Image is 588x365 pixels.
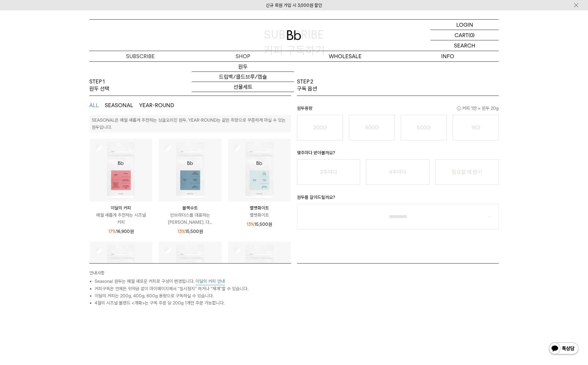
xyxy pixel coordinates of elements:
[468,30,475,40] p: (0)
[456,20,473,30] p: LOGIN
[192,62,294,72] a: 원두
[108,229,116,234] span: 17%
[199,229,203,234] span: 원
[297,78,317,93] p: STEP 2 구독 옵션
[90,204,152,212] p: 이달의 커피
[401,115,447,140] button: 600G
[95,285,291,292] li: 커피구독은 언제든 위약금 없이 마이페이지에서 “일시정지” 하거나 “재개”할 수 있습니다.
[95,299,291,307] li: 4월의 시즈널 블렌드 <개화>는 구독 주문 당 200g 1개만 주문 가능합니다.
[453,115,499,140] button: 1KG
[139,102,174,109] button: YEAR-ROUND
[297,159,360,185] button: 2주마다
[457,105,499,112] span: 커피 1잔 = 윈두 20g
[294,51,396,61] p: WHOLESALE
[89,51,192,61] a: SUBSCRIBE
[228,139,291,201] img: 상품이미지
[287,30,301,40] img: 로고
[430,20,499,30] a: LOGIN
[417,124,431,131] o: 600G
[92,118,286,130] p: SEASONAL은 매월 새롭게 추천하는 싱글오리진 원두, YEAR-ROUND는 같은 취향으로 꾸준하게 마실 수 있는 원두입니다.
[430,30,499,40] a: CART (0)
[297,149,499,159] p: 몇주마다 받아볼까요?
[95,292,291,299] li: 이달의 커피는 200g, 400g, 600g 용량으로 구독하실 수 있습니다.
[177,229,185,234] span: 13%
[313,124,327,131] o: 200G
[105,102,133,109] button: SEASONAL
[159,204,221,212] p: 블랙수트
[349,115,395,140] button: 400G
[228,204,291,212] p: 벨벳화이트
[159,212,221,226] p: 빈브라더스를 대표하는 [PERSON_NAME]. 다...
[436,159,499,185] button: 필요할 때 받기
[365,124,379,131] o: 400G
[228,242,291,304] img: 상품이미지
[90,139,152,201] img: 상품이미지
[548,342,579,356] img: 카카오톡 채널 1:1 채팅 버튼
[90,242,152,304] img: 상품이미지
[247,221,272,228] p: 15,500
[192,82,294,92] a: 선물세트
[297,115,343,140] button: 200G
[247,222,254,227] span: 13%
[297,105,499,115] p: 원두용량
[454,40,475,51] p: SEARCH
[177,228,203,235] p: 15,500
[366,159,429,185] button: 4주마다
[130,229,134,234] span: 원
[196,278,225,285] button: 이달의 커피 안내
[454,30,468,40] p: CART
[95,278,291,285] li: Seasonal 원두는 매월 새로운 커피로 구성이 변경됩니다.
[108,228,134,235] p: 16,900
[396,51,499,61] p: INFO
[89,269,291,278] p: 안내사항
[159,139,221,201] img: 상품이미지
[192,72,294,82] a: 드립백/콜드브루/캡슐
[228,212,291,219] p: 벨벳화이트
[90,212,152,226] p: 매월 새롭게 추천하는 시즈널 커피
[471,124,480,131] o: 1KG
[192,51,294,61] a: SHOP
[159,242,221,304] img: 상품이미지
[268,222,272,227] span: 원
[89,78,109,93] p: STEP 1 원두 선택
[192,92,294,102] a: 커피용품
[89,102,99,109] button: ALL
[266,3,322,8] a: 신규 회원 가입 시 3,000원 할인
[297,194,499,204] p: 원두를 갈아드릴까요?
